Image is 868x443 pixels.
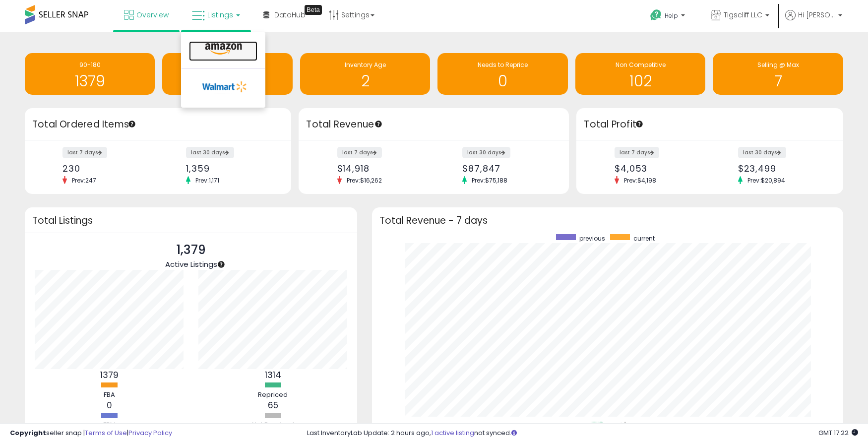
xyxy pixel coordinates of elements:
a: 90-180 1379 [25,53,155,95]
label: last 7 days [337,147,382,158]
span: current [633,234,655,243]
b: 0 [107,399,112,411]
a: Needs to Reprice 0 [437,53,567,95]
div: Tooltip anchor [217,260,226,269]
h3: Total Profit [584,118,835,131]
h3: Total Listings [32,217,350,224]
h3: Total Revenue - 7 days [379,217,836,224]
span: Hi [PERSON_NAME] [798,10,835,20]
div: FBA [79,390,139,400]
span: Selling @ Max [757,61,799,69]
span: Non Competitive [616,61,666,69]
span: Help [665,11,678,20]
h3: Total Revenue [306,118,561,131]
a: Terms of Use [85,428,127,438]
h1: 0 [442,73,562,89]
p: 1,379 [165,241,217,259]
span: Prev: $20,894 [743,176,790,185]
div: seller snap | | [10,429,172,438]
h1: 102 [580,73,700,89]
div: Repriced [243,390,303,400]
label: last 7 days [62,147,107,158]
a: Hi [PERSON_NAME] [785,10,842,32]
i: Get Help [650,9,662,21]
i: Click here to read more about un-synced listings. [511,430,517,436]
span: Prev: $75,188 [467,176,512,185]
h1: 2 [305,73,425,89]
span: DataHub [274,10,306,20]
a: BB Price Below Min 139 [162,53,292,95]
div: Tooltip anchor [127,120,136,128]
div: Not Repriced [243,421,303,430]
span: Overview [136,10,169,20]
a: Selling @ Max 7 [713,53,843,95]
a: Non Competitive 102 [575,53,705,95]
h1: 1379 [30,73,150,89]
span: Prev: $4,198 [619,176,661,185]
div: $87,847 [462,163,552,174]
div: Tooltip anchor [635,120,644,128]
b: 1314 [265,369,281,381]
label: last 30 days [462,147,510,158]
span: Inventory Age [345,61,386,69]
div: $4,053 [615,163,702,174]
h1: 7 [718,73,838,89]
span: 2025-09-12 17:22 GMT [818,428,858,438]
span: previous [579,234,605,243]
span: Prev: 247 [67,176,101,185]
span: Needs to Reprice [478,61,528,69]
span: Tigscliff LLC [724,10,762,20]
a: Help [642,1,695,32]
label: last 30 days [186,147,234,158]
b: 65 [268,399,278,411]
div: FBM [79,421,139,430]
a: Inventory Age 2 [300,53,430,95]
span: Prev: 1,171 [190,176,224,185]
a: Privacy Policy [128,428,172,438]
span: Active Listings [165,259,217,269]
b: 1379 [100,369,119,381]
div: Tooltip anchor [305,5,322,15]
a: 1 active listing [431,428,474,438]
h1: 139 [167,73,287,89]
div: Tooltip anchor [374,120,383,128]
strong: Copyright [10,428,46,438]
label: last 7 days [615,147,659,158]
span: 90-180 [79,61,101,69]
div: 230 [62,163,150,174]
div: $23,499 [738,163,826,174]
div: 1,359 [186,163,274,174]
div: $14,918 [337,163,427,174]
h3: Total Ordered Items [32,118,284,131]
span: Listings [207,10,233,20]
span: Prev: $16,262 [342,176,387,185]
div: Last InventoryLab Update: 2 hours ago, not synced. [307,429,859,438]
label: last 30 days [738,147,786,158]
